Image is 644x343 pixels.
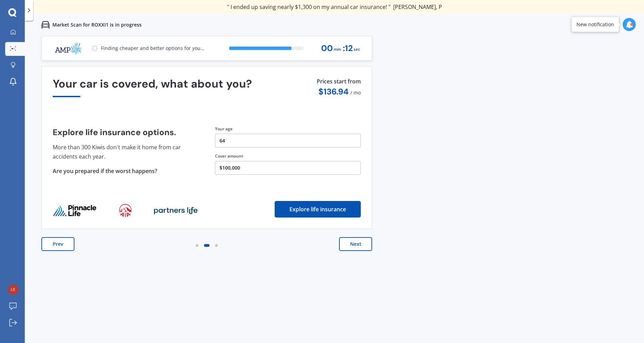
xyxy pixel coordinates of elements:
button: $100,000 [215,161,361,175]
span: min [334,45,341,54]
div: Your car is covered, what about you? [53,78,361,97]
p: Market Scan for ROXXI1 is in progress [52,21,142,28]
img: ea95b53209461b7c120129b88ee3fcac [8,284,18,295]
h4: Explore life insurance options. [53,128,198,137]
span: 00 [321,44,333,53]
span: sec [354,45,360,54]
div: New notification [576,21,614,28]
p: More than 300 Kiwis don't make it home from car accidents each year. [53,143,198,161]
button: Explore life insurance [275,201,361,218]
img: car.f15378c7a67c060ca3f3.svg [41,21,50,29]
img: life_provider_logo_1 [119,204,132,218]
p: Finding cheaper and better options for you... [101,45,204,52]
p: Prices start from [317,78,361,87]
img: life_provider_logo_2 [154,206,198,215]
div: Cover amount [215,153,361,159]
span: $ 136.94 [318,86,349,97]
button: 64 [215,134,361,148]
img: life_provider_logo_0 [53,204,97,217]
span: : 12 [343,44,353,53]
div: Your age [215,126,361,132]
button: Next [339,237,372,251]
span: Are you prepared if the worst happens? [53,167,157,175]
span: / mo [350,89,361,96]
button: Prev [41,237,74,251]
